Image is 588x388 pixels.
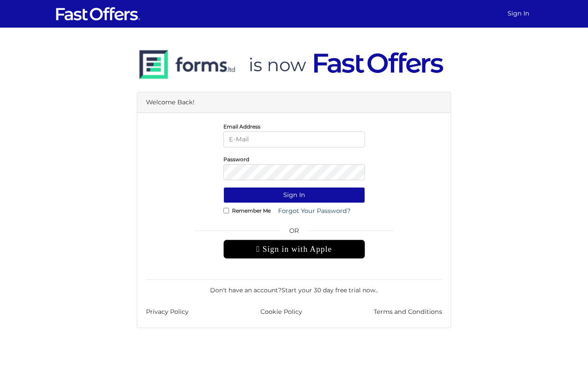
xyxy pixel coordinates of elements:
[223,125,260,128] label: Email Address
[374,307,442,317] a: Terms and Conditions
[272,203,356,219] a: Forgot Your Password?
[223,226,365,240] span: OR
[223,240,365,259] div: Sign in with Apple
[223,131,365,147] input: E-Mail
[223,158,249,160] label: Password
[260,307,302,317] a: Cookie Policy
[504,5,533,22] a: Sign In
[232,210,271,212] label: Remember Me
[282,286,377,294] a: Start your 30 day free trial now.
[223,187,365,203] button: Sign In
[137,92,451,113] div: Welcome Back!
[146,279,442,295] div: Don't have an account? .
[146,307,189,317] a: Privacy Policy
